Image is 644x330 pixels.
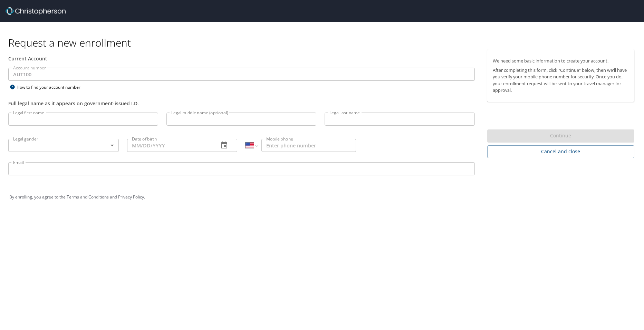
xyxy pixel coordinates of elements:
div: ​ [8,139,119,152]
div: Full legal name as it appears on government-issued I.D. [8,100,475,107]
button: Cancel and close [487,145,634,158]
div: By enrolling, you agree to the and . [9,188,635,206]
h1: Request a new enrollment [8,36,640,49]
span: Cancel and close [493,147,629,156]
input: Enter phone number [261,139,356,152]
p: After completing this form, click "Continue" below, then we'll have you verify your mobile phone ... [493,67,629,94]
div: Current Account [8,55,475,62]
a: Terms and Conditions [67,194,109,200]
a: Privacy Policy [118,194,144,200]
input: MM/DD/YYYY [127,139,213,152]
img: cbt logo [6,7,66,15]
div: How to find your account number [8,83,95,91]
p: We need some basic information to create your account. [493,58,629,64]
